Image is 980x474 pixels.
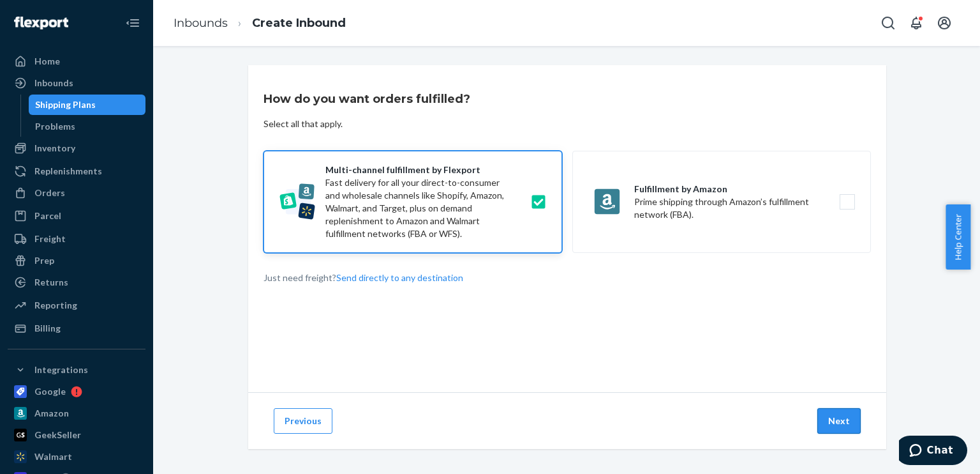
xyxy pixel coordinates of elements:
a: Parcel [8,206,145,226]
a: Google [8,381,145,402]
a: Prep [8,250,145,271]
button: Close Navigation [120,10,145,36]
button: Send directly to any destination [336,271,463,284]
div: GeekSeller [34,429,81,441]
h3: How do you want orders fulfilled? [264,91,470,107]
a: Inbounds [174,16,228,30]
img: Flexport logo [14,17,68,29]
a: Inventory [8,138,145,158]
div: Prep [34,254,54,267]
a: Shipping Plans [29,95,146,115]
a: Walmart [8,447,145,467]
a: Orders [8,183,145,203]
a: Home [8,51,145,72]
button: Open notifications [903,10,929,36]
div: Amazon [34,407,69,420]
p: Just need freight? [264,271,463,284]
button: Previous [274,408,332,434]
div: Inbounds [34,77,73,89]
a: Returns [8,272,145,293]
a: Freight [8,229,145,249]
div: Walmart [34,450,72,463]
ol: breadcrumbs [163,4,356,42]
div: Integrations [34,363,88,376]
div: Reporting [34,299,77,312]
div: Freight [34,233,66,245]
iframe: Opens a widget where you can chat to one of our agents [899,436,967,468]
a: Reporting [8,295,145,316]
div: Home [34,55,60,68]
div: Replenishments [34,165,102,178]
div: Orders [34,187,65,199]
div: Google [34,385,66,398]
a: Create Inbound [252,16,346,30]
a: Amazon [8,403,145,424]
div: Shipping Plans [35,98,96,111]
button: Integrations [8,360,145,380]
a: Replenishments [8,161,145,181]
div: Parcel [34,210,61,222]
div: Returns [34,276,68,289]
button: Open Search Box [875,10,901,36]
div: Billing [34,322,61,335]
a: Billing [8,318,145,339]
div: Inventory [34,142,75,155]
div: Problems [35,120,75,133]
a: GeekSeller [8,425,145,445]
a: Inbounds [8,73,145,93]
button: Next [817,408,861,434]
button: Open account menu [932,10,957,36]
div: Select all that apply. [264,118,343,130]
button: Help Center [946,204,970,270]
a: Problems [29,116,146,137]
